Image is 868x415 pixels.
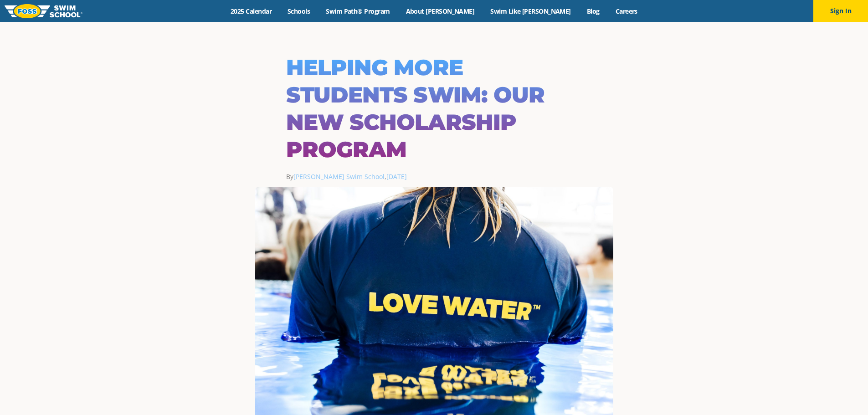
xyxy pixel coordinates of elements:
a: [DATE] [386,172,407,181]
img: FOSS Swim School Logo [5,4,82,18]
a: 2025 Calendar [223,7,280,15]
a: Swim Path® Program [318,7,398,15]
a: Schools [280,7,318,15]
a: Swim Like [PERSON_NAME] [483,7,579,15]
a: About [PERSON_NAME] [398,7,483,15]
a: Blog [579,7,607,15]
span: By [286,172,385,181]
span: , [385,172,407,181]
a: [PERSON_NAME] Swim School [293,172,385,181]
h1: Helping More Students Swim: Our New Scholarship Program [286,54,582,163]
a: Careers [607,7,645,15]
